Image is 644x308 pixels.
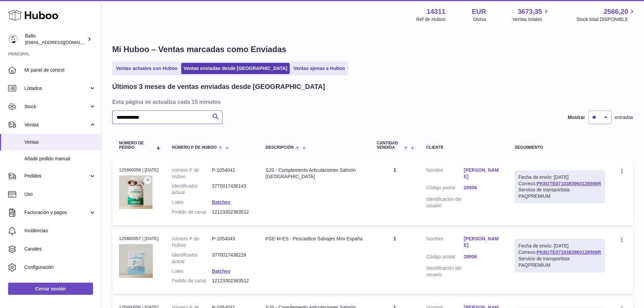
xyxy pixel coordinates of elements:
[24,228,96,234] span: Incidencias
[172,167,212,180] dt: número P de Huboo
[212,236,252,248] dd: P-1054043
[24,139,96,145] span: Ventas
[568,114,585,121] label: Mostrar
[24,122,89,128] span: Ventas
[515,239,605,272] div: Correos:
[377,141,402,150] span: Cantidad vendida
[604,7,628,16] span: 2566,20
[172,278,212,284] dt: Pedido de canal
[24,173,89,179] span: Pedidos
[212,268,230,274] a: Batches
[112,44,633,55] h1: Mi Huboo – Ventas marcadas como Enviadas
[112,82,325,91] h2: Últimos 3 meses de ventas enviadas desde [GEOGRAPHIC_DATA]
[8,283,93,295] a: Cerrar sesión
[265,145,293,150] span: Descripción
[416,16,445,23] div: Ref de Huboo
[519,174,601,181] div: Fecha de envío: [DATE]
[515,145,605,150] div: Seguimiento
[119,167,159,173] div: 125860058 | [DATE]
[24,264,96,270] span: Configuración
[464,185,501,191] a: 28906
[265,167,363,180] div: SJS - Complemento Articulaciones Salmón [GEOGRAPHIC_DATA]
[119,141,152,150] span: Número de pedido
[512,16,550,23] span: Ventas totales
[512,7,550,23] a: 3673,35 Ventas totales
[426,265,464,278] dt: Identificación del usuario
[24,156,96,162] span: Añadir pedido manual
[212,252,252,265] dd: 3770017436228
[212,167,252,180] dd: P-1054041
[119,175,153,209] img: 1754381750.png
[212,278,252,284] dd: 12123302363512
[24,67,96,73] span: Mi panel de control
[25,40,99,45] span: [EMAIL_ADDRESS][DOMAIN_NAME]
[426,145,501,150] div: Cliente
[25,33,86,46] div: Balto
[24,246,96,252] span: Canales
[426,185,464,193] dt: Código postal
[615,114,633,121] span: entradas
[370,229,420,294] td: 1
[519,243,601,249] div: Fecha de envío: [DATE]
[172,145,217,150] span: número P de Huboo
[172,209,212,215] dt: Pedido de canal
[426,196,464,209] dt: Identificación del usuario
[536,250,601,255] a: PK8GTE0710383960128906R
[172,183,212,196] dt: Identificador actual
[473,16,486,23] div: Divisa
[114,63,180,74] a: Ventas actuales con Huboo
[265,236,363,242] div: FGE-M-ES - Pescaditos Salvajes Mini España
[472,7,486,16] strong: EUR
[536,181,601,186] a: PK8GTE0710383960128906R
[8,34,18,44] img: internalAdmin-14311@internal.huboo.com
[181,63,290,74] a: Ventas enviadas desde [GEOGRAPHIC_DATA]
[426,236,464,250] dt: Nombre
[172,252,212,265] dt: Identificador actual
[464,236,501,248] a: [PERSON_NAME]
[426,254,464,262] dt: Código postal
[24,103,89,110] span: Stock
[515,170,605,204] div: Correos:
[24,85,89,92] span: Listados
[112,98,631,105] h3: Esta página se actualiza cada 15 minutos
[519,187,601,199] div: Servicio de transportista: PAQPREMIUM
[464,167,501,180] a: [PERSON_NAME]
[427,7,446,16] strong: 14311
[24,209,89,216] span: Facturación y pagos
[576,7,636,23] a: 2566,20 Stock total DISPONIBLE
[119,236,159,242] div: 125860057 | [DATE]
[212,209,252,215] dd: 12123302363512
[426,167,464,182] dt: Nombre
[576,16,636,23] span: Stock total DISPONIBLE
[370,160,420,226] td: 1
[291,63,348,74] a: Ventas ajenas a Huboo
[464,254,501,260] a: 28906
[172,199,212,206] dt: Lotes
[172,268,212,275] dt: Lotes
[24,191,96,197] span: Uso
[212,199,230,205] a: Batches
[172,236,212,248] dt: número P de Huboo
[212,183,252,196] dd: 3770017436143
[119,244,153,278] img: 143111755177971.png
[519,256,601,268] div: Servicio de transportista: PAQPREMIUM
[518,7,542,16] span: 3673,35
